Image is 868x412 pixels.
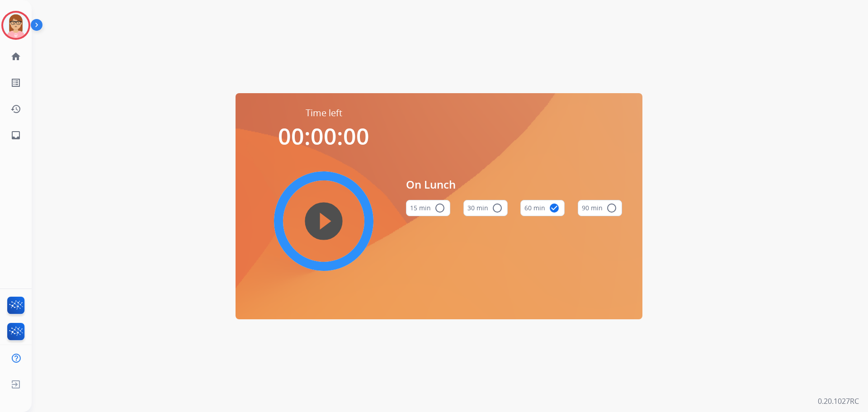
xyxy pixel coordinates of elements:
mat-icon: inbox [10,130,21,141]
span: Time left [306,107,342,119]
button: 15 min [406,200,450,216]
span: On Lunch [406,176,622,193]
mat-icon: check_circle [549,203,560,213]
p: 0.20.1027RC [818,396,859,407]
mat-icon: home [10,51,21,62]
mat-icon: play_circle_filled [318,216,329,227]
button: 30 min [463,200,508,216]
span: 00:00:00 [278,121,369,152]
mat-icon: radio_button_unchecked [606,203,617,213]
mat-icon: radio_button_unchecked [492,203,503,213]
img: avatar [3,13,28,38]
button: 60 min [520,200,565,216]
mat-icon: radio_button_unchecked [434,203,445,213]
mat-icon: list_alt [10,77,21,88]
mat-icon: history [10,104,21,114]
button: 90 min [578,200,622,216]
